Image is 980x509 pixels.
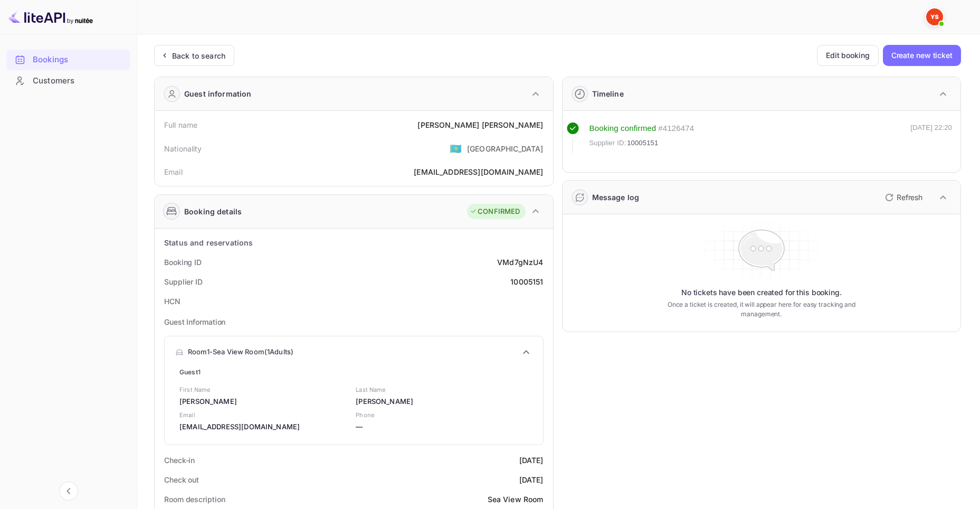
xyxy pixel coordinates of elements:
div: Check out [164,474,199,485]
p: Phone [356,411,528,420]
div: # 4126474 [658,122,694,135]
div: Message log [592,192,640,203]
div: [GEOGRAPHIC_DATA] [467,143,544,154]
div: [DATE] 22:20 [910,122,952,153]
p: Last Name [356,385,528,394]
div: [EMAIL_ADDRESS][DOMAIN_NAME] [414,166,543,177]
div: Check-in [164,455,195,466]
div: Nationality [164,143,202,154]
img: Yandex Support [926,8,943,25]
div: Booking details [184,206,242,217]
p: Room 1 - Sea View Room ( 1 Adults ) [188,347,293,357]
div: Customers [33,75,125,87]
button: Collapse navigation [59,482,78,501]
div: HCN [164,296,180,307]
div: VMd7gNzU4 [497,257,543,268]
div: Email [164,166,183,177]
a: Bookings [6,50,130,69]
div: Bookings [6,50,130,70]
span: 10005151 [627,138,658,148]
p: [PERSON_NAME] [179,397,351,407]
p: No tickets have been created for this booking. [681,287,842,298]
p: [EMAIL_ADDRESS][DOMAIN_NAME] [179,422,351,432]
div: Timeline [592,88,624,99]
p: — [356,422,528,432]
div: Status and reservations [164,237,253,248]
div: [PERSON_NAME] [PERSON_NAME] [417,119,543,130]
div: Bookings [33,54,125,66]
div: CONFIRMED [470,206,520,217]
img: LiteAPI logo [8,8,93,25]
p: [PERSON_NAME] [356,397,528,407]
p: Refresh [897,192,922,203]
div: Full name [164,119,197,130]
button: Create new ticket [883,45,961,66]
div: Customers [6,71,130,91]
div: [DATE] [519,474,544,485]
div: Supplier ID [164,276,203,287]
p: First Name [179,385,351,394]
p: Email [179,411,351,420]
div: [DATE] [519,455,544,466]
a: Customers [6,71,130,90]
div: Room1-Sea View Room(1Adults) [165,336,543,368]
div: Sea View Room [488,494,544,505]
div: 10005151 [510,276,543,287]
p: Once a ticket is created, it will appear here for easy tracking and management. [654,300,869,319]
p: Guest Information [164,316,544,327]
div: Back to search [172,50,225,61]
div: Booking ID [164,257,202,268]
button: Refresh [879,189,927,206]
span: United States [450,139,462,158]
p: Guest 1 [179,367,528,377]
button: Edit booking [817,45,879,66]
div: Booking confirmed [589,122,656,135]
div: Room description [164,494,225,505]
span: Supplier ID: [589,138,626,148]
div: Guest information [184,88,252,99]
